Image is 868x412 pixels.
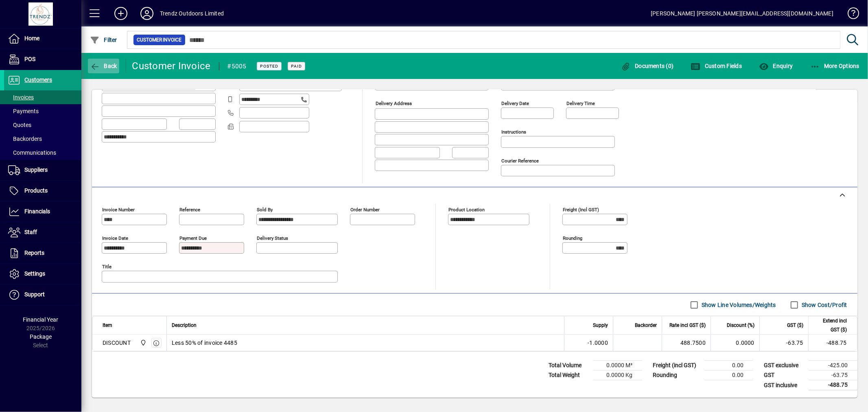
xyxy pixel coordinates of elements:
[4,132,81,146] a: Backorders
[24,291,45,298] span: Support
[621,63,674,69] span: Documents (0)
[809,361,857,370] td: -425.00
[24,208,50,215] span: Financials
[291,64,302,69] span: Paid
[566,101,595,106] mat-label: Delivery time
[90,37,117,43] span: Filter
[760,361,809,370] td: GST exclusive
[102,207,135,213] mat-label: Invoice number
[4,104,81,118] a: Payments
[8,108,39,114] span: Payments
[588,339,608,347] span: -1.0000
[4,90,81,104] a: Invoices
[134,6,160,21] button: Profile
[704,361,753,370] td: 0.00
[88,33,119,47] button: Filter
[4,160,81,180] a: Suppliers
[24,77,52,83] span: Customers
[81,59,126,73] app-page-header-button: Back
[24,250,44,256] span: Reports
[227,60,247,73] div: #5005
[4,222,81,243] a: Staff
[24,56,35,62] span: POS
[593,361,642,370] td: 0.0000 M³
[350,207,380,213] mat-label: Order number
[711,335,759,351] td: 0.0000
[8,149,56,156] span: Communications
[563,235,582,241] mat-label: Rounding
[24,187,48,194] span: Products
[727,321,754,330] span: Discount (%)
[137,36,182,44] span: Customer Invoice
[179,235,207,241] mat-label: Payment due
[810,63,860,69] span: More Options
[108,6,134,21] button: Add
[448,207,485,213] mat-label: Product location
[619,59,676,73] button: Documents (0)
[809,380,857,390] td: -488.75
[8,122,31,128] span: Quotes
[4,118,81,132] a: Quotes
[808,335,857,351] td: -488.75
[23,316,59,323] span: Financial Year
[704,370,753,380] td: 0.00
[760,370,809,380] td: GST
[4,243,81,263] a: Reports
[260,64,278,69] span: Posted
[593,321,608,330] span: Supply
[501,158,539,164] mat-label: Courier Reference
[501,101,529,106] mat-label: Delivery date
[138,338,147,347] span: New Plymouth
[842,2,858,28] a: Knowledge Base
[4,264,81,284] a: Settings
[669,321,706,330] span: Rate incl GST ($)
[4,49,81,70] a: POS
[700,301,776,309] label: Show Line Volumes/Weights
[103,321,112,330] span: Item
[103,339,131,347] div: DISCOUNT
[757,59,795,73] button: Enquiry
[90,63,117,69] span: Back
[30,333,52,340] span: Package
[649,370,704,380] td: Rounding
[759,63,793,69] span: Enquiry
[691,63,742,69] span: Custom Fields
[651,7,833,20] div: [PERSON_NAME] [PERSON_NAME][EMAIL_ADDRESS][DOMAIN_NAME]
[257,207,273,213] mat-label: Sold by
[24,229,37,235] span: Staff
[172,339,237,347] span: Less 50% of invoice 4485
[8,94,34,101] span: Invoices
[563,207,599,213] mat-label: Freight (incl GST)
[4,146,81,160] a: Communications
[593,370,642,380] td: 0.0000 Kg
[808,59,862,73] button: More Options
[172,321,197,330] span: Description
[501,129,526,135] mat-label: Instructions
[4,28,81,49] a: Home
[24,270,45,277] span: Settings
[4,181,81,201] a: Products
[102,264,112,270] mat-label: Title
[760,380,809,390] td: GST inclusive
[813,316,847,334] span: Extend incl GST ($)
[544,361,593,370] td: Total Volume
[809,370,857,380] td: -63.75
[544,370,593,380] td: Total Weight
[132,59,211,72] div: Customer Invoice
[800,301,847,309] label: Show Cost/Profit
[88,59,119,73] button: Back
[102,235,128,241] mat-label: Invoice date
[667,339,706,347] div: 488.7500
[24,167,48,173] span: Suppliers
[4,202,81,222] a: Financials
[4,285,81,305] a: Support
[8,136,42,142] span: Backorders
[24,35,39,42] span: Home
[649,361,704,370] td: Freight (incl GST)
[160,7,224,20] div: Trendz Outdoors Limited
[179,207,200,213] mat-label: Reference
[759,335,808,351] td: -63.75
[257,235,288,241] mat-label: Delivery status
[689,59,744,73] button: Custom Fields
[787,321,803,330] span: GST ($)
